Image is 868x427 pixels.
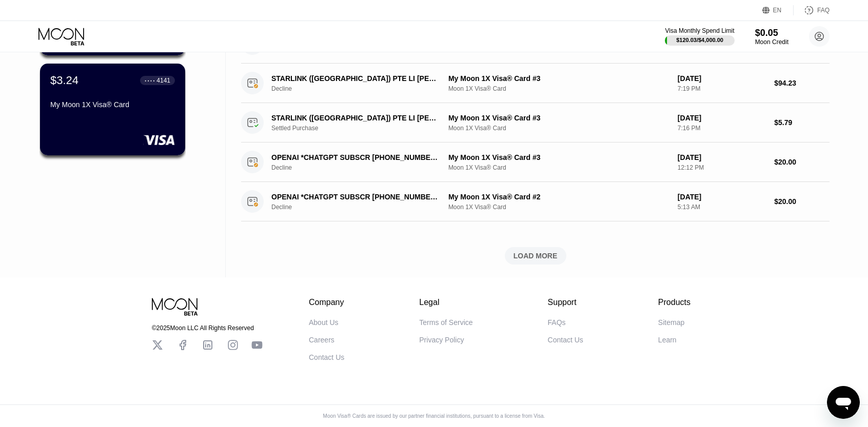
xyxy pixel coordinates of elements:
[548,336,583,344] div: Contact Us
[774,79,830,87] div: $94.23
[678,85,766,92] div: 7:19 PM
[755,28,788,38] div: $0.05
[241,182,830,221] div: OPENAI *CHATGPT SUBSCR [PHONE_NUMBER] USDeclineMy Moon 1X Visa® Card #2Moon 1X Visa® Card[DATE]5:...
[448,85,669,92] div: Moon 1X Visa® Card
[773,7,782,14] div: EN
[548,318,566,327] div: FAQs
[419,318,472,327] div: Terms of Service
[271,85,450,92] div: Decline
[762,5,794,15] div: EN
[774,118,830,127] div: $5.79
[678,193,766,201] div: [DATE]
[678,114,766,122] div: [DATE]
[658,318,684,327] div: Sitemap
[448,164,669,171] div: Moon 1X Visa® Card
[419,298,472,307] div: Legal
[241,103,830,143] div: STARLINK ([GEOGRAPHIC_DATA]) PTE LI [PERSON_NAME]Settled PurchaseMy Moon 1X Visa® Card #3Moon 1X ...
[309,318,339,327] div: About Us
[156,77,170,84] div: 4141
[548,298,583,307] div: Support
[315,413,554,419] div: Moon Visa® Cards are issued by our partner financial institutions, pursuant to a license from Visa.
[448,114,669,122] div: My Moon 1X Visa® Card #3
[419,336,464,344] div: Privacy Policy
[145,79,155,82] div: ● ● ● ●
[448,153,669,161] div: My Moon 1X Visa® Card #3
[309,336,334,344] div: Careers
[658,336,677,344] div: Learn
[755,38,788,46] div: Moon Credit
[755,28,788,46] div: $0.05Moon Credit
[271,74,438,83] div: STARLINK ([GEOGRAPHIC_DATA]) PTE LI [PERSON_NAME]
[678,164,766,171] div: 12:12 PM
[241,143,830,182] div: OPENAI *CHATGPT SUBSCR [PHONE_NUMBER] USDeclineMy Moon 1X Visa® Card #3Moon 1X Visa® Card[DATE]12...
[448,125,669,132] div: Moon 1X Visa® Card
[50,74,78,87] div: $3.24
[678,74,766,83] div: [DATE]
[665,27,734,34] div: Visa Monthly Spend Limit
[448,74,669,83] div: My Moon 1X Visa® Card #3
[241,64,830,103] div: STARLINK ([GEOGRAPHIC_DATA]) PTE LI [PERSON_NAME]DeclineMy Moon 1X Visa® Card #3Moon 1X Visa® Car...
[678,204,766,211] div: 5:13 AM
[271,114,438,122] div: STARLINK ([GEOGRAPHIC_DATA]) PTE LI [PERSON_NAME]
[309,353,344,361] div: Contact Us
[271,164,450,171] div: Decline
[448,193,669,201] div: My Moon 1X Visa® Card #2
[241,247,830,265] div: LOAD MORE
[827,386,860,419] iframe: Button to launch messaging window
[448,204,669,211] div: Moon 1X Visa® Card
[794,5,830,15] div: FAQ
[40,64,185,155] div: $3.24● ● ● ●4141My Moon 1X Visa® Card
[152,324,263,332] div: © 2025 Moon LLC All Rights Reserved
[665,27,734,46] div: Visa Monthly Spend Limit$120.03/$4,000.00
[271,153,438,161] div: OPENAI *CHATGPT SUBSCR [PHONE_NUMBER] US
[774,158,830,166] div: $20.00
[658,298,691,307] div: Products
[817,7,830,14] div: FAQ
[678,125,766,132] div: 7:16 PM
[309,298,344,307] div: Company
[271,193,438,201] div: OPENAI *CHATGPT SUBSCR [PHONE_NUMBER] US
[514,251,558,260] div: LOAD MORE
[271,204,450,211] div: Decline
[50,100,175,109] div: My Moon 1X Visa® Card
[678,153,766,161] div: [DATE]
[774,197,830,206] div: $20.00
[676,37,723,43] div: $120.03 / $4,000.00
[271,125,450,132] div: Settled Purchase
